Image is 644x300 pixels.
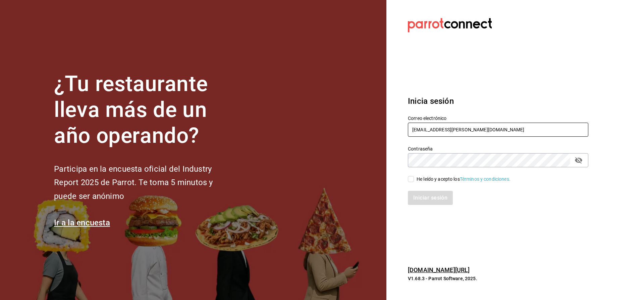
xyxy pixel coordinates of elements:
[54,71,235,148] h1: ¿Tu restaurante lleva más de un año operando?
[408,146,588,151] label: Contraseña
[54,162,235,203] h2: Participa en la encuesta oficial del Industry Report 2025 de Parrot. Te toma 5 minutos y puede se...
[460,176,511,182] a: Términos y condiciones.
[408,275,588,282] p: V1.68.3 - Parrot Software, 2025.
[408,95,588,107] h3: Inicia sesión
[408,266,470,273] a: [DOMAIN_NAME][URL]
[573,155,584,166] button: passwordField
[408,123,588,137] input: Ingresa tu correo electrónico
[54,218,110,227] a: Ir a la encuesta
[408,116,588,121] label: Correo electrónico
[417,176,511,183] div: He leído y acepto los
